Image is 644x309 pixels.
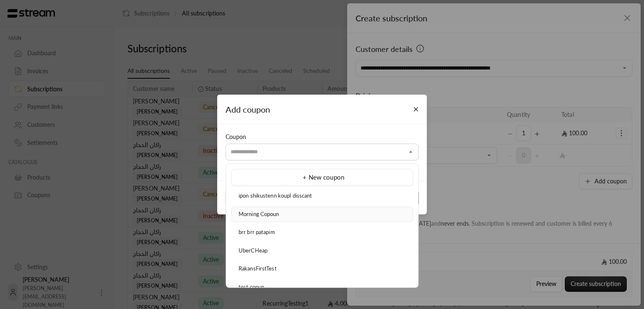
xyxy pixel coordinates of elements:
span: RakansFirstTest [239,265,277,272]
span: brr brr patapim [239,229,275,235]
span: Morning Copoun [239,211,279,217]
span: test copun [239,283,264,290]
span: Add coupon [226,104,270,114]
button: Cancel [225,190,320,206]
span: UberCHeap [239,247,267,254]
button: Close [406,147,416,157]
div: Coupon [226,133,418,141]
span: + New coupon [303,173,344,181]
button: Close [409,102,423,117]
span: ipon shikustenn koupl disscant [239,192,312,199]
